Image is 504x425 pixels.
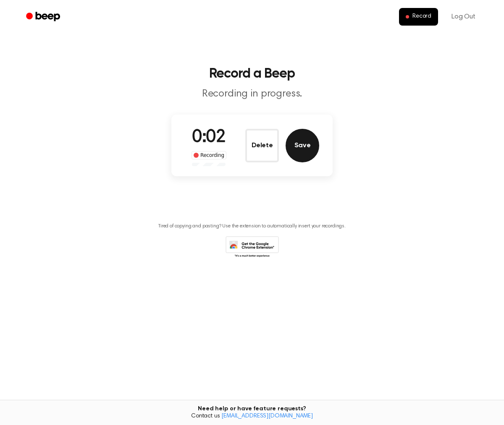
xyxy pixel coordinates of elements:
[5,413,499,420] span: Contact us
[192,151,226,159] div: Recording
[399,8,438,26] button: Record
[286,129,319,162] button: Save Audio Record
[443,7,484,27] a: Log Out
[221,413,313,419] a: [EMAIL_ADDRESS][DOMAIN_NAME]
[37,67,467,81] h1: Record a Beep
[91,87,413,101] p: Recording in progress.
[245,129,279,162] button: Delete Audio Record
[412,13,431,21] span: Record
[20,9,68,25] a: Beep
[192,129,226,146] span: 0:02
[158,223,346,229] p: Tired of copying and pasting? Use the extension to automatically insert your recordings.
